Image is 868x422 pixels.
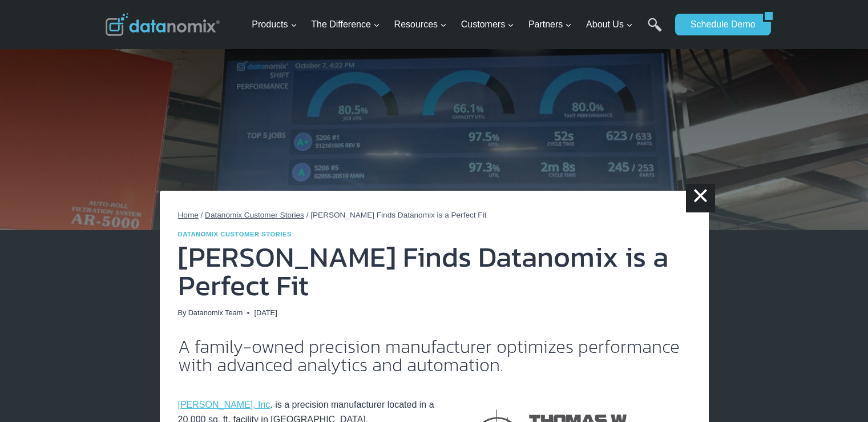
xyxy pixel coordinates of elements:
span: / [306,211,309,219]
a: Datanomix Customer Stories [205,211,304,219]
span: By [178,307,187,319]
img: Datanomix [106,13,220,36]
a: Datanomix Team [188,308,243,317]
span: Customers [461,17,514,32]
span: Resources [394,17,447,32]
span: / [201,211,203,219]
span: The Difference [311,17,380,32]
a: Schedule Demo [675,14,763,35]
a: Search [648,18,662,43]
time: [DATE] [254,307,277,319]
a: [PERSON_NAME], Inc [178,400,271,409]
h2: A family-owned precision manufacturer optimizes performance with advanced analytics and automation. [178,337,691,374]
span: Partners [528,17,572,32]
a: × [686,184,714,212]
nav: Primary Navigation [247,6,669,43]
span: [PERSON_NAME] Finds Datanomix is a Perfect Fit [310,211,486,219]
span: About Us [586,17,633,32]
a: Home [178,211,199,219]
a: Datanomix Customer Stories [178,231,292,238]
h1: [PERSON_NAME] Finds Datanomix is a Perfect Fit [178,243,691,300]
nav: Breadcrumbs [178,209,691,222]
span: Products [252,17,297,32]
